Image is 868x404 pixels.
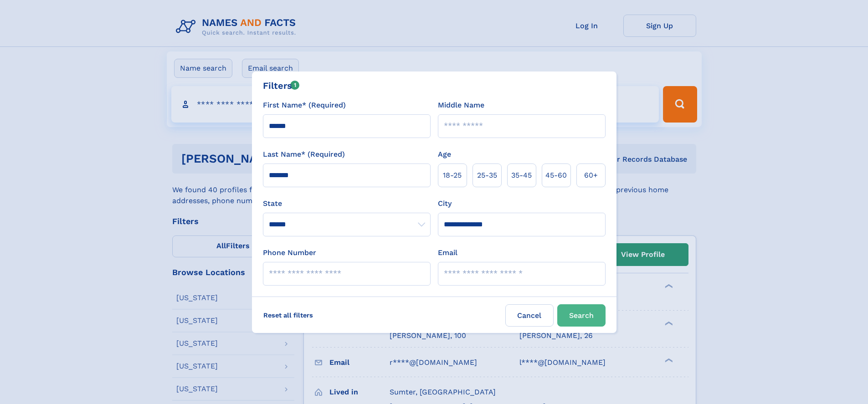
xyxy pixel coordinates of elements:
[505,304,554,327] label: Cancel
[443,170,462,181] span: 18‑25
[263,247,316,258] label: Phone Number
[263,198,431,209] label: State
[257,304,319,326] label: Reset all filters
[438,247,457,258] label: Email
[584,170,598,181] span: 60+
[263,149,345,160] label: Last Name* (Required)
[477,170,497,181] span: 25‑35
[511,170,532,181] span: 35‑45
[557,304,606,327] button: Search
[263,100,346,111] label: First Name* (Required)
[438,198,452,209] label: City
[438,149,451,160] label: Age
[438,100,484,111] label: Middle Name
[263,79,300,92] div: Filters
[545,170,567,181] span: 45‑60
